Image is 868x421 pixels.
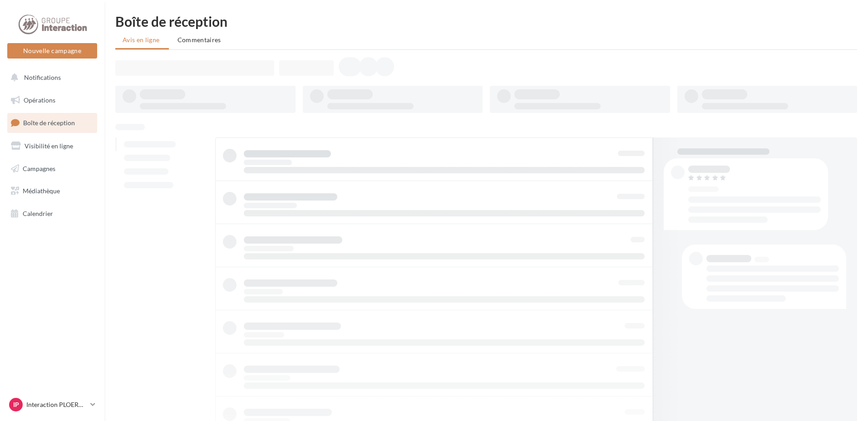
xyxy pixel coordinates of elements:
div: Boîte de réception [115,15,857,28]
p: Interaction PLOERMEL [26,400,87,409]
span: Calendrier [23,210,53,217]
a: Opérations [5,91,99,110]
span: Campagnes [23,164,55,172]
a: Campagnes [5,159,99,178]
span: Boîte de réception [23,119,75,127]
span: Commentaires [178,36,221,44]
a: Médiathèque [5,181,99,201]
a: Boîte de réception [5,113,99,132]
a: Visibilité en ligne [5,137,99,156]
span: Médiathèque [23,187,60,195]
span: IP [13,400,19,409]
button: Nouvelle campagne [7,43,97,59]
a: Calendrier [5,204,99,223]
span: Visibilité en ligne [25,142,73,150]
a: IP Interaction PLOERMEL [7,396,97,413]
span: Opérations [24,96,55,104]
button: Notifications [5,68,95,87]
span: Notifications [24,73,61,81]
